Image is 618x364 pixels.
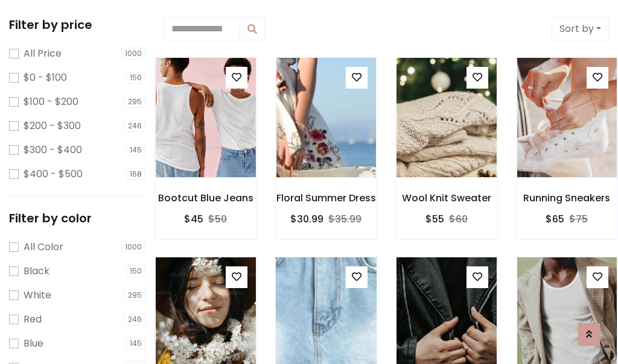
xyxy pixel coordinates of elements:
[276,192,377,204] h6: Floral Summer Dress
[24,240,63,254] label: All Color
[124,289,145,301] span: 295
[24,336,43,351] label: Blue
[24,95,78,109] label: $100 - $200
[396,192,497,204] h6: Wool Knit Sweater
[155,192,256,204] h6: Bootcut Blue Jeans
[569,212,588,226] del: $75
[552,17,609,40] button: Sort by
[24,119,81,133] label: $200 - $300
[24,71,67,85] label: $0 - $100
[425,213,444,225] h6: $55
[184,213,203,225] h6: $45
[449,212,468,226] del: $60
[24,264,49,278] label: Black
[126,168,145,180] span: 168
[124,96,145,108] span: 295
[24,288,51,303] label: White
[124,120,145,132] span: 246
[121,241,145,253] span: 1000
[121,48,145,60] span: 1000
[208,212,227,226] del: $50
[328,212,362,226] del: $35.99
[290,213,323,225] h6: $30.99
[126,144,145,156] span: 145
[126,337,145,350] span: 145
[126,72,145,84] span: 150
[517,192,618,204] h6: Running Sneakers
[9,17,145,32] h5: Filter by price
[24,46,62,61] label: All Price
[124,313,145,325] span: 246
[24,312,42,327] label: Red
[24,143,82,157] label: $300 - $400
[24,167,83,181] label: $400 - $500
[9,211,145,225] h5: Filter by color
[546,213,564,225] h6: $65
[126,265,145,277] span: 150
